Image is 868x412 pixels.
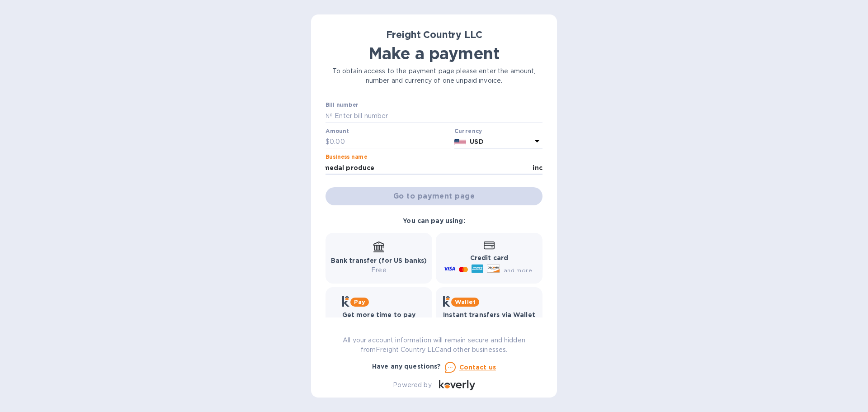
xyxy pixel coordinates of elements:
p: Powered by [393,380,431,390]
img: USD [454,139,467,145]
b: Have any questions? [372,363,441,370]
p: № [325,111,333,121]
u: Contact us [459,364,496,371]
h1: Make a payment [325,44,542,63]
b: Freight Country LLC [386,29,482,40]
label: Bill number [325,103,358,108]
b: Bank transfer (for US banks) [331,257,427,264]
p: To obtain access to the payment page please enter the amount, number and currency of one unpaid i... [325,66,542,85]
b: You can pay using: [403,217,465,224]
input: Enter business name [325,161,542,175]
b: Credit card [470,254,508,261]
p: Free [331,265,427,275]
b: Instant transfers via Wallet [443,311,535,318]
input: 0.00 [330,135,451,149]
input: Enter bill number [333,109,542,123]
span: and more... [504,267,537,274]
p: $ [325,137,330,147]
label: Amount [325,128,349,134]
b: Pay [354,298,365,305]
b: Wallet [455,298,476,305]
p: All your account information will remain secure and hidden from Freight Country LLC and other bus... [325,336,542,355]
label: Business name [325,155,367,160]
b: Currency [454,128,482,134]
b: USD [470,138,483,145]
b: Get more time to pay [342,311,416,318]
